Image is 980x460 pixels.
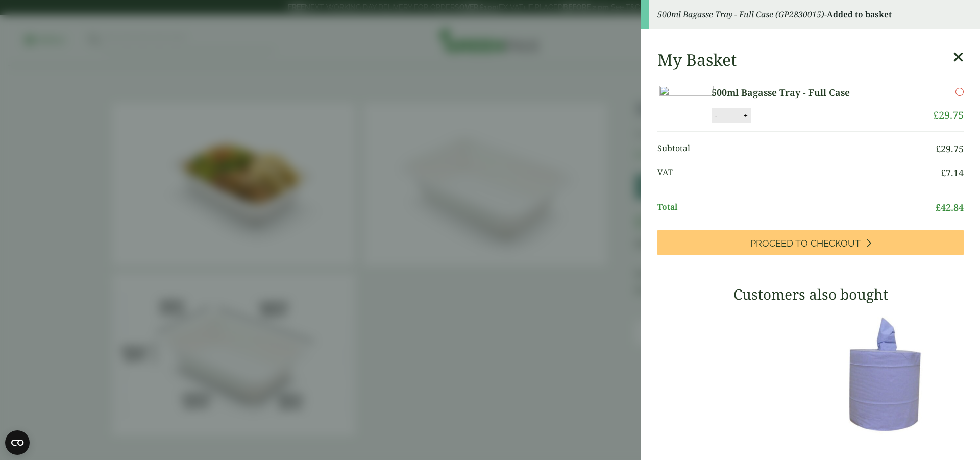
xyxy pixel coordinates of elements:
span: £ [936,201,941,213]
span: £ [933,108,939,122]
bdi: 29.75 [936,142,964,155]
h3: Customers also bought [657,286,964,303]
bdi: 7.14 [941,166,964,179]
button: - [712,111,720,120]
span: Proceed to Checkout [750,238,861,249]
img: 3630017-2-Ply-Blue-Centre-Feed-104m [816,310,964,438]
a: Remove this item [955,86,964,98]
strong: Added to basket [827,9,892,20]
span: £ [936,142,941,155]
em: 500ml Bagasse Tray - Full Case (GP2830015) [657,9,824,20]
button: Open CMP widget [5,430,30,455]
span: Subtotal [657,142,936,156]
span: VAT [657,166,941,180]
h2: My Basket [657,50,737,69]
span: £ [941,166,946,179]
span: Total [657,201,936,214]
a: Proceed to Checkout [657,230,964,255]
bdi: 29.75 [933,108,964,122]
button: + [741,111,751,120]
bdi: 42.84 [936,201,964,213]
a: 500ml Bagasse Tray - Full Case [712,86,892,100]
